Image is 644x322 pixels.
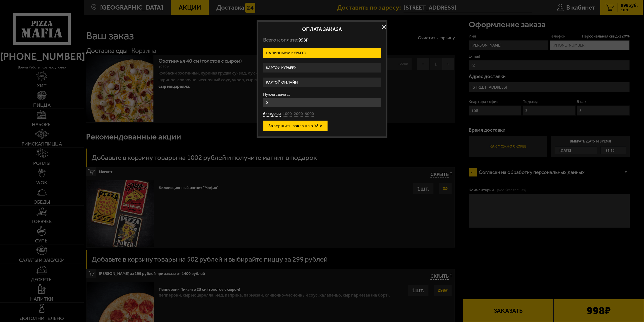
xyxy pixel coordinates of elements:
label: Картой онлайн [263,78,381,87]
h2: Оплата заказа [263,27,381,32]
p: Всего к оплате: [263,37,381,43]
button: 1000 [283,111,292,117]
button: без сдачи [263,111,281,117]
button: Завершить заказ на 998 ₽ [263,120,328,131]
button: 2000 [294,111,303,117]
label: Наличными курьеру [263,48,381,58]
label: Картой курьеру [263,63,381,73]
label: Нужна сдача с: [263,92,381,96]
span: 998 ₽ [298,37,308,43]
button: 5000 [305,111,314,117]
